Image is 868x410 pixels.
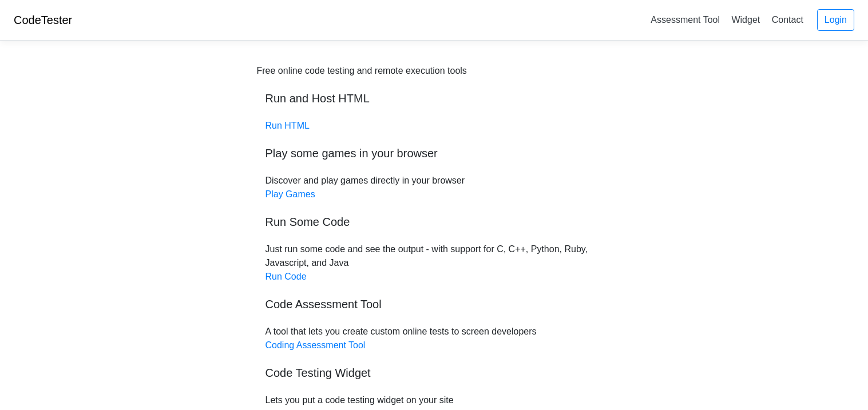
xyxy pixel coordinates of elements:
a: Play Games [265,189,315,199]
h5: Run Some Code [265,215,603,229]
a: Login [817,9,854,31]
a: Contact [767,10,808,29]
a: Coding Assessment Tool [265,340,366,350]
a: CodeTester [14,14,72,26]
a: Run HTML [265,121,310,130]
h5: Play some games in your browser [265,146,603,160]
h5: Run and Host HTML [265,91,603,105]
a: Assessment Tool [646,10,724,29]
a: Run Code [265,272,307,281]
a: Widget [727,10,764,29]
h5: Code Testing Widget [265,366,603,380]
div: Free online code testing and remote execution tools [257,64,467,78]
h5: Code Assessment Tool [265,297,603,311]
